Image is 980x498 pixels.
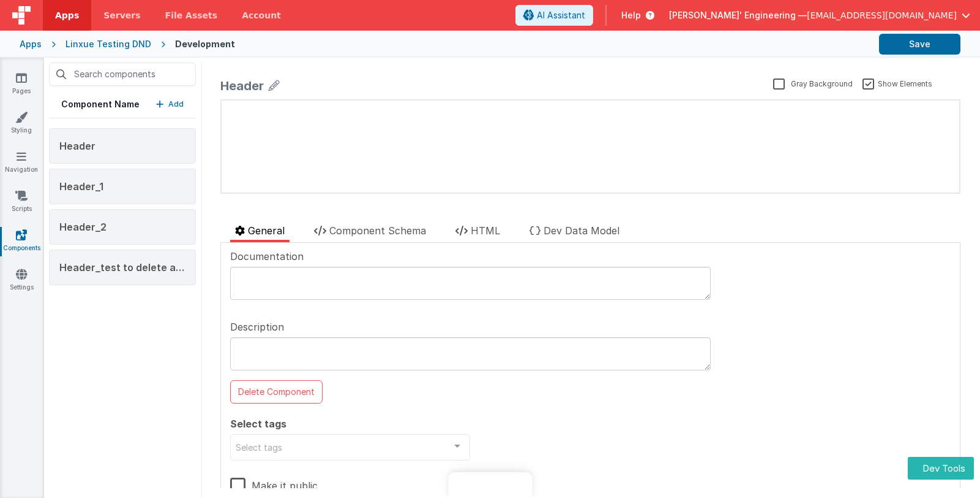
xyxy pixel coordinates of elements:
span: Header_1 [59,180,103,193]
button: Save [879,34,960,55]
span: Apps [55,9,79,21]
p: Add [168,98,184,110]
span: Description [230,320,284,334]
button: [PERSON_NAME]' Engineering — [EMAIL_ADDRESS][DOMAIN_NAME] [669,9,970,21]
span: Header_2 [59,221,107,233]
div: Linxue Testing DND [65,38,151,50]
div: Header [220,77,264,94]
span: Help [621,9,641,21]
span: General [248,224,285,237]
span: Component Schema [329,224,426,237]
span: [PERSON_NAME]' Engineering — [669,9,807,21]
button: Dev Tools [908,457,974,480]
span: Select tags [230,416,286,431]
div: Development [175,38,235,50]
input: Search components [49,63,196,86]
span: File Assets [165,9,218,21]
span: Select tags [236,440,282,454]
iframe: Marker.io feedback button [448,472,532,498]
label: Make it public [230,470,318,497]
span: [EMAIL_ADDRESS][DOMAIN_NAME] [807,9,957,21]
h5: Component Name [61,98,140,110]
span: Header [59,140,95,152]
button: Add [156,98,184,110]
span: HTML [471,224,500,237]
button: AI Assistant [515,5,593,26]
label: Show Elements [862,77,932,89]
span: Dev Data Model [544,224,619,237]
span: Servers [103,9,140,21]
button: Delete Component [230,380,323,404]
div: Apps [20,38,42,50]
span: Header_test to delete as unpublic [59,261,225,274]
label: Gray Background [773,77,853,89]
span: Documentation [230,249,304,264]
span: AI Assistant [537,9,585,21]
